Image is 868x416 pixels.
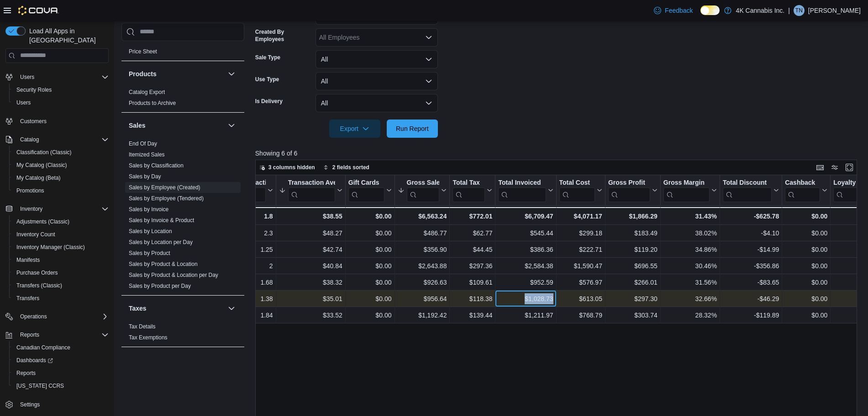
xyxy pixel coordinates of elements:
a: Catalog Export [129,89,165,95]
div: Total Discount [723,178,772,187]
div: Total Discount [723,178,772,202]
span: Operations [16,311,109,322]
button: Reports [2,328,112,341]
div: $0.00 [348,244,392,255]
div: $1,192.42 [397,310,447,321]
h3: Products [129,69,157,78]
label: Use Type [255,76,279,83]
div: $486.77 [397,228,447,239]
span: Transfers [16,295,39,302]
span: Sales by Product per Day [129,282,191,290]
div: $297.30 [608,293,658,304]
a: Classification (Classic) [13,147,75,158]
div: 1.84 [214,310,273,321]
button: Sales [226,120,237,131]
div: 32.66% [663,293,717,304]
p: 4K Cannabis Inc. [736,5,785,16]
div: $266.01 [608,277,658,288]
button: Security Roles [9,83,112,96]
button: Canadian Compliance [9,341,112,354]
a: Sales by Day [129,173,161,180]
a: Users [13,97,34,108]
span: Tax Exemptions [129,334,168,341]
span: End Of Day [129,140,157,147]
button: My Catalog (Beta) [9,172,112,184]
button: Keyboard shortcuts [815,162,826,173]
a: Security Roles [13,84,55,95]
a: My Catalog (Beta) [13,172,64,183]
div: Taxes [121,321,244,347]
div: $35.01 [279,293,342,304]
div: -$46.29 [723,293,779,304]
button: Operations [16,311,51,322]
span: Inventory Count [13,229,109,240]
div: $0.00 [785,293,827,304]
div: 30.46% [663,260,717,271]
span: Adjustments (Classic) [13,216,109,227]
p: | [788,5,790,16]
span: Sales by Invoice & Product [129,217,194,224]
div: $38.55 [279,211,342,222]
button: Taxes [226,303,237,314]
button: Products [129,69,224,78]
span: Sales by Invoice [129,206,168,213]
div: 34.86% [663,244,717,255]
span: Transfers (Classic) [13,280,109,291]
span: Sales by Day [129,173,161,180]
div: $303.74 [608,310,658,321]
button: Classification (Classic) [9,146,112,159]
button: Inventory Manager (Classic) [9,241,112,254]
span: Products to Archive [129,99,176,107]
span: Price Sheet [129,48,157,55]
span: Classification (Classic) [16,149,72,156]
button: Reports [16,329,43,340]
button: Users [16,72,38,83]
span: Users [13,97,109,108]
button: My Catalog (Classic) [9,159,112,172]
button: Transaction Average [279,178,342,202]
div: -$625.78 [723,211,779,222]
a: Canadian Compliance [13,342,74,353]
a: Sales by Classification [129,162,184,169]
a: End Of Day [129,140,157,147]
label: Is Delivery [255,98,283,105]
button: Gross Profit [608,178,658,202]
div: $696.55 [608,260,658,271]
span: Export [335,120,375,138]
span: Reports [20,331,39,338]
div: Gross Margin [663,178,710,187]
div: Gross Profit [608,178,650,202]
input: Dark Mode [700,5,720,15]
div: $772.01 [452,211,492,222]
span: Sales by Employee (Tendered) [129,195,204,202]
div: $139.44 [452,310,492,321]
button: Enter fullscreen [844,162,855,173]
div: $952.59 [498,277,553,288]
div: 1.8 [214,211,273,222]
img: Cova [18,6,59,15]
button: All [316,72,438,90]
div: 31.56% [663,277,717,288]
span: My Catalog (Classic) [16,161,67,169]
a: Itemized Sales [129,151,165,158]
div: 2 [214,260,273,271]
button: [US_STATE] CCRS [9,380,112,392]
span: Reports [16,369,36,377]
span: Operations [20,313,47,320]
div: 1.38 [214,293,273,304]
div: $109.61 [452,277,492,288]
button: All [316,50,438,68]
div: Total Invoiced [498,178,546,202]
a: Tax Details [129,323,156,330]
span: Transfers [13,293,109,304]
button: Operations [2,310,112,323]
button: Total Discount [723,178,779,202]
span: Sales by Product & Location per Day [129,271,218,279]
button: Adjustments (Classic) [9,215,112,228]
div: $4,071.17 [559,211,602,222]
div: $44.45 [452,244,492,255]
a: Tax Exemptions [129,334,168,341]
div: $40.84 [279,260,342,271]
button: Run Report [387,120,438,138]
button: Catalog [2,133,112,146]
